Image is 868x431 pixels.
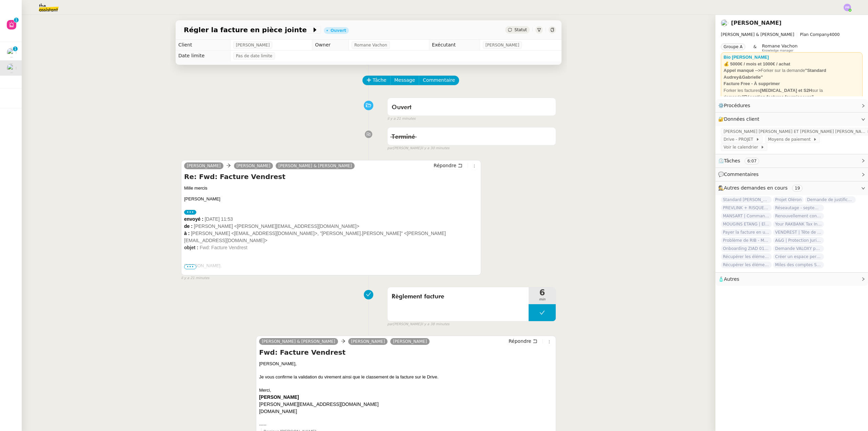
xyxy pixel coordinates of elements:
[387,145,393,151] span: par
[509,338,531,345] span: Répondre
[715,154,868,168] div: ⏲️Tâches 6:07
[200,245,248,250] span: Fwd: Facture Vendrest
[176,51,230,61] td: Date limite
[721,204,772,211] span: PREVLINK + RISQUES PROFESSIONNELS
[773,213,824,219] span: Renouvellement contrat Opale STOCCO
[184,262,478,269] div: [PERSON_NAME],
[721,245,772,252] span: Onboarding ZIAD 01/09
[236,53,273,59] span: Pas de date limite
[792,185,803,192] nz-tag: 19
[514,27,527,32] span: Statut
[718,158,765,163] span: ⏲️
[762,49,793,53] span: Knowledge manager
[13,46,18,51] nz-badge-sup: 1
[387,321,393,327] span: par
[394,76,415,84] span: Message
[773,221,824,228] span: Your RAKBANK Tax Invoice / Tax Credit Note
[14,46,17,53] p: 1
[768,136,813,143] span: Moyens de paiement
[724,61,790,66] strong: 💰 5000€ / mois et 1000€ / achat
[259,422,553,428] div: -----
[387,321,449,327] small: [PERSON_NAME]
[721,253,772,260] span: Récupérer les éléments sociaux - août 2025
[259,409,297,414] a: [DOMAIN_NAME]
[486,42,519,48] span: [PERSON_NAME]
[348,338,388,345] a: [PERSON_NAME]
[259,401,378,407] a: [PERSON_NAME][EMAIL_ADDRESS][DOMAIN_NAME]
[184,210,196,215] label: •••
[234,163,273,169] a: [PERSON_NAME]
[731,20,782,26] a: [PERSON_NAME]
[184,245,198,250] strong: objet :
[742,94,814,99] strong: "Réception factures fournisseurs"
[721,237,772,244] span: Problème de RIB - MATELAS FRANCAIS
[724,128,867,135] span: [PERSON_NAME] [PERSON_NAME] ET [PERSON_NAME] [PERSON_NAME]
[184,163,223,169] a: [PERSON_NAME]
[721,229,772,236] span: Payer la facture en urgence
[390,76,419,85] button: Message
[184,216,203,222] strong: envoyé :
[724,67,860,80] div: Forker sur la demande
[529,289,556,297] span: 6
[844,4,851,11] img: svg
[724,103,750,108] span: Procédures
[421,145,450,151] span: il y a 30 minutes
[724,158,740,163] span: Tâches
[724,172,758,177] span: Commentaires
[7,48,16,57] img: users%2FfjlNmCTkLiVoA3HQjY3GA5JXGxb2%2Favatar%2Fstarofservice_97480retdsc0392.png
[718,276,739,282] span: 🧴
[434,162,456,169] span: Répondre
[184,231,446,243] span: [PERSON_NAME] <[EMAIL_ADDRESS][DOMAIN_NAME]>, "[PERSON_NAME].[PERSON_NAME]" <[PERSON_NAME][EMAIL_...
[718,172,762,177] span: 💬
[390,338,430,345] a: [PERSON_NAME]
[184,185,478,192] p: Mille mercis
[184,231,190,236] strong: à :
[773,245,824,252] span: Demande VALOXY pour Pennylane - Montants importants sans justificatifs
[773,261,824,268] span: Miles des comptes Skywards et Flying Blue
[392,292,525,302] span: Règlement facture
[529,297,556,302] span: min
[724,87,860,100] div: Forker les factures sur la demande
[724,136,756,143] span: Drive - PROJET
[829,32,840,37] span: 4000
[392,104,412,111] span: Ouvert
[721,32,794,37] span: [PERSON_NAME] & [PERSON_NAME]
[773,253,824,260] span: Créer un espace personnel sur SYLAé
[715,273,868,286] div: 🧴Autres
[762,43,797,48] span: Romane Vachon
[773,237,824,244] span: A&G | Protection Juridique COVEA
[194,223,359,229] span: [PERSON_NAME] <[PERSON_NAME][EMAIL_ADDRESS][DOMAIN_NAME]>
[506,337,540,345] button: Répondre
[181,275,210,281] span: il y a 21 minutes
[721,213,772,219] span: MANSART | Commande Partie 1 (Mobilier+ Elec)
[773,229,824,236] span: VENDREST | Tête de lit et housse LA REDOUTE
[184,26,312,33] span: Régler la facture en pièce jointe
[184,223,193,229] strong: de :
[7,63,16,73] img: users%2FfjlNmCTkLiVoA3HQjY3GA5JXGxb2%2Favatar%2Fstarofservice_97480retdsc0392.png
[419,76,459,85] button: Commentaire
[773,204,824,211] span: Réseautage - septembre 2025
[259,394,378,401] td: [PERSON_NAME]
[236,42,270,48] span: [PERSON_NAME]
[259,387,553,394] div: Merci,
[15,18,18,24] p: 1
[431,162,465,169] button: Répondre
[724,81,780,86] strong: Facture Free - À supprimer
[762,43,797,52] app-user-label: Knowledge manager
[718,185,805,191] span: 🕵️
[724,185,788,191] span: Autres demandes en cours
[387,145,449,151] small: [PERSON_NAME]
[724,55,769,60] a: Bio [PERSON_NAME]
[773,196,804,203] span: Projet Oléron
[421,321,450,327] span: il y a 38 minutes
[354,42,387,48] span: Romane Vachon
[745,158,759,164] nz-tag: 6:07
[721,261,772,268] span: Récupérer les éléments sociaux - Septembre 2025
[715,99,868,112] div: ⚙️Procédures
[721,43,745,50] nz-tag: Groupe A
[718,102,753,110] span: ⚙️
[724,144,761,151] span: Voir le calendrier
[184,196,478,202] p: [PERSON_NAME]
[312,40,349,51] td: Owner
